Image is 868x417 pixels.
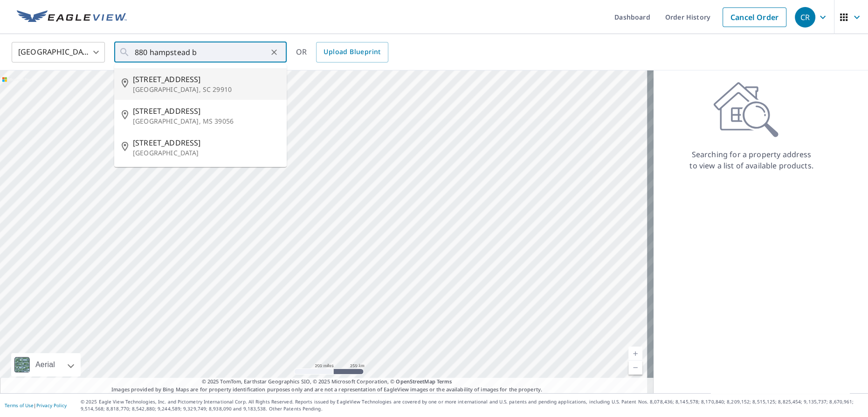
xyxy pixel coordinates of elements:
p: [GEOGRAPHIC_DATA], MS 39056 [133,117,279,126]
p: Searching for a property address to view a list of available products. [689,149,814,171]
button: Clear [268,46,281,59]
span: © 2025 TomTom, Earthstar Geographics SIO, © 2025 Microsoft Corporation, © [202,378,452,386]
a: OpenStreetMap [396,378,435,385]
a: Cancel Order [723,7,786,27]
div: OR [296,42,388,63]
span: [STREET_ADDRESS] [133,105,279,117]
img: EV Logo [17,10,127,24]
p: [GEOGRAPHIC_DATA] [133,148,279,158]
p: | [5,403,67,408]
a: Terms of Use [5,402,34,409]
a: Upload Blueprint [316,42,388,63]
div: [GEOGRAPHIC_DATA] [12,39,105,65]
input: Search by address or latitude-longitude [135,39,268,65]
a: Privacy Policy [36,402,67,409]
div: Aerial [33,353,58,376]
div: CR [795,7,815,28]
div: Aerial [11,353,81,376]
span: [STREET_ADDRESS] [133,137,279,148]
span: [STREET_ADDRESS] [133,74,279,85]
p: [GEOGRAPHIC_DATA], SC 29910 [133,85,279,94]
p: © 2025 Eagle View Technologies, Inc. and Pictometry International Corp. All Rights Reserved. Repo... [81,398,863,412]
a: Current Level 5, Zoom In [628,347,642,361]
span: Upload Blueprint [324,46,380,58]
a: Current Level 5, Zoom Out [628,361,642,375]
a: Terms [437,378,452,385]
